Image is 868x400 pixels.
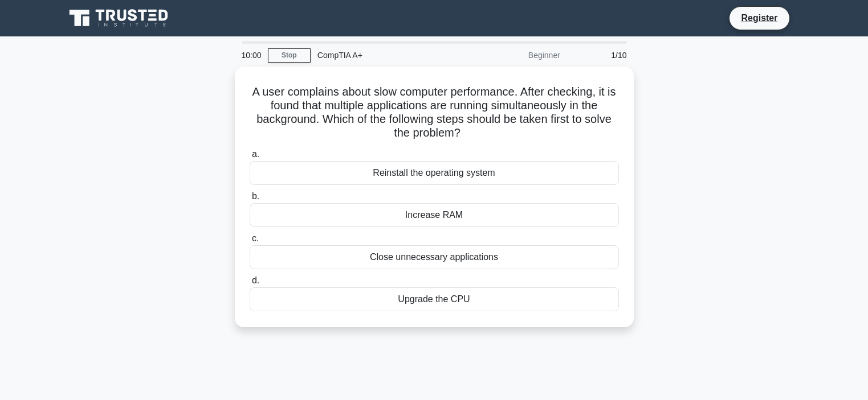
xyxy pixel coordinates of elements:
[252,191,259,201] span: b.
[252,275,259,285] span: d.
[252,233,259,243] span: c.
[567,44,634,67] div: 1/10
[252,149,259,159] span: a.
[311,44,467,67] div: CompTIA A+
[248,85,620,141] h5: A user complains about slow computer performance. After checking, it is found that multiple appli...
[268,48,311,63] a: Stop
[250,245,619,269] div: Close unnecessary applications
[235,44,268,67] div: 10:00
[734,11,784,25] a: Register
[250,161,619,185] div: Reinstall the operating system
[250,203,619,227] div: Increase RAM
[250,287,619,311] div: Upgrade the CPU
[467,44,567,67] div: Beginner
